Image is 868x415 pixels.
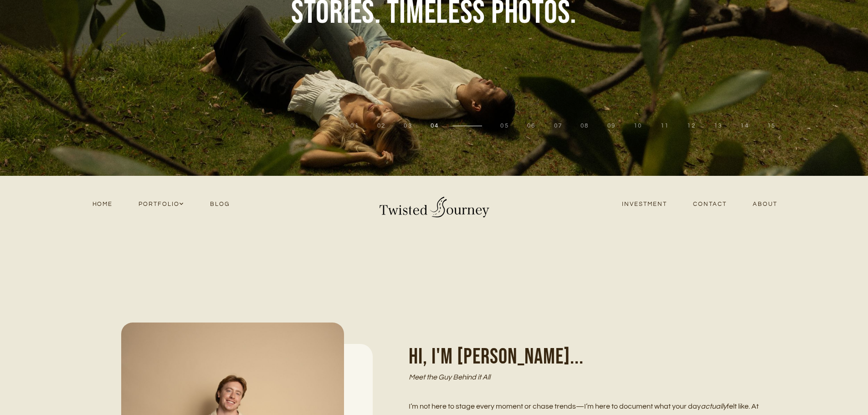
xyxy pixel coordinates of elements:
button: 14 of 15 [740,122,749,130]
button: 4 of 15 [431,122,439,130]
button: 12 of 15 [687,122,696,130]
button: 11 of 15 [661,122,669,130]
button: 13 of 15 [714,122,723,130]
img: Twisted Journey [377,190,491,219]
button: 3 of 15 [404,122,412,130]
a: Portfolio [126,198,197,210]
a: Blog [197,198,243,210]
button: 15 of 15 [767,122,776,130]
span: I’m not here to stage every moment or chase trends—I’m here to document what your day [409,403,701,410]
a: About [740,198,790,210]
button: 1 of 15 [350,122,359,130]
a: Home [79,198,126,210]
button: 2 of 15 [377,122,386,130]
button: 10 of 15 [634,122,642,130]
span: Portfolio [139,200,184,209]
a: Contact [680,198,740,210]
button: 7 of 15 [554,122,563,130]
button: 5 of 15 [500,122,509,130]
span: Hi, I'm [PERSON_NAME]... [409,344,584,370]
button: 6 of 15 [527,122,536,130]
em: Meet the Guy Behind it All [409,374,490,381]
button: 8 of 15 [580,122,589,130]
em: actually [701,403,727,410]
button: 9 of 15 [607,122,616,130]
a: Investment [609,198,680,210]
